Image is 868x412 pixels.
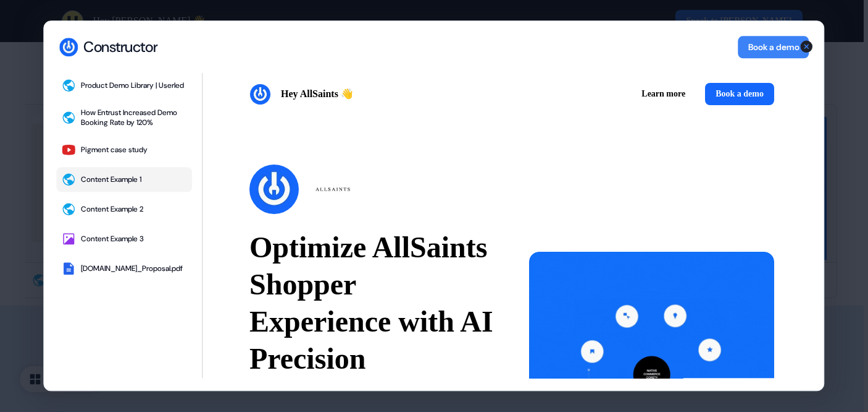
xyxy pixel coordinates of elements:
p: Hey AllSaints 👋 [69,14,141,28]
div: Content Example 1 [81,174,141,184]
a: Learn more [419,10,483,32]
button: Product Demo Library | Userled [56,73,192,98]
div: Content Example 3 [81,234,144,244]
p: Optimize AllSaints Shopper Experience with AI Precision [37,156,282,304]
button: Content Example 3 [56,226,192,251]
div: [DOMAIN_NAME]_Proposal.pdf [81,264,183,273]
button: How Entrust Increased Demo Booking Rate by 120% [56,103,192,132]
div: Product Demo Library | Userled [81,80,184,90]
button: Book a demo [738,36,809,58]
div: How Entrust Increased Demo Booking Rate by 120% [81,108,187,127]
div: Constructor [83,38,157,56]
div: Content Example 2 [81,204,143,214]
button: Content Example 2 [56,197,192,221]
button: Book a demo [493,10,562,32]
button: [DOMAIN_NAME]_Proposal.pdf [56,256,192,281]
div: Pigment case study [81,145,148,155]
button: Pigment case study [56,137,192,162]
button: Content Example 1 [56,167,192,192]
